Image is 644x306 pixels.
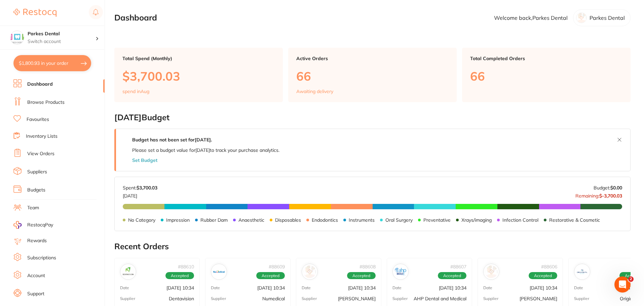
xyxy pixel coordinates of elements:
[213,265,225,278] img: Numedical
[137,185,157,191] strong: $3,700.03
[27,116,49,123] a: Favourites
[178,264,194,269] p: # 88610
[13,55,91,71] button: $1,800.93 in your order
[502,217,538,223] p: Infection Control
[256,272,285,279] span: Accepted
[574,296,589,301] p: Supplier
[470,69,622,83] p: 66
[359,264,376,269] p: # 88608
[27,222,53,228] span: RestocqPay
[338,296,376,301] p: [PERSON_NAME]
[599,193,622,199] strong: $-3,700.03
[262,296,285,301] p: Numedical
[462,48,631,102] a: Total Completed Orders66
[394,265,407,278] img: AHP Dental and Medical
[166,285,194,291] p: [DATE] 10:34
[438,272,466,279] span: Accepted
[423,217,451,223] p: Preventative
[27,237,47,244] a: Rewards
[166,217,190,223] p: Impression
[530,285,557,291] p: [DATE] 10:34
[594,185,622,190] p: Budget:
[529,272,557,279] span: Accepted
[114,113,631,122] h2: [DATE] Budget
[114,242,631,251] h2: Recent Orders
[520,296,557,301] p: [PERSON_NAME]
[414,296,466,301] p: AHP Dental and Medical
[574,286,583,290] p: Date
[296,89,333,94] p: Awaiting delivery
[13,9,56,17] img: Restocq Logo
[211,296,226,301] p: Supplier
[347,272,376,279] span: Accepted
[27,187,45,193] a: Budgets
[485,265,498,278] img: Henry Schein Halas
[165,272,194,279] span: Accepted
[27,99,65,106] a: Browse Products
[296,56,449,61] p: Active Orders
[348,285,376,291] p: [DATE] 10:34
[610,185,622,191] strong: $0.00
[132,147,279,153] p: Please set a budget value for [DATE] to track your purchase analytics.
[303,265,316,278] img: Adam Dental
[27,205,39,211] a: Team
[288,48,457,102] a: Active Orders66Awaiting delivery
[122,69,275,83] p: $3,700.03
[269,264,285,269] p: # 88609
[27,291,44,297] a: Support
[10,31,24,44] img: Parkes Dental
[392,296,408,301] p: Supplier
[13,5,56,20] a: Restocq Logo
[122,265,135,278] img: Dentavision
[132,158,157,163] button: Set Budget
[120,296,135,301] p: Supplier
[296,69,449,83] p: 66
[27,150,54,157] a: View Orders
[123,185,157,190] p: Spent:
[450,264,466,269] p: # 88607
[439,285,466,291] p: [DATE] 10:34
[275,217,301,223] p: Disposables
[26,133,58,140] a: Inventory Lists
[27,272,45,279] a: Account
[27,81,53,88] a: Dashboard
[28,31,96,37] h4: Parkes Dental
[27,169,47,175] a: Suppliers
[238,217,264,223] p: Anaesthetic
[302,286,311,290] p: Date
[257,285,285,291] p: [DATE] 10:34
[628,276,634,282] span: 2
[483,296,498,301] p: Supplier
[576,265,589,278] img: Origin Dental
[13,221,22,229] img: RestocqPay
[132,137,212,143] strong: Budget has not been set for [DATE] .
[470,56,622,61] p: Total Completed Orders
[614,276,631,293] iframe: Intercom live chat
[494,15,568,21] p: Welcome back, Parkes Dental
[483,286,492,290] p: Date
[114,48,283,102] a: Total Spend (Monthly)$3,700.03spend inAug
[349,217,375,223] p: Instruments
[590,15,625,21] p: Parkes Dental
[575,190,622,199] p: Remaining:
[13,221,53,229] a: RestocqPay
[549,217,600,223] p: Restorative & Cosmetic
[128,217,155,223] p: No Category
[302,296,317,301] p: Supplier
[169,296,194,301] p: Dentavision
[461,217,492,223] p: Xrays/imaging
[120,286,129,290] p: Date
[122,56,275,61] p: Total Spend (Monthly)
[200,217,228,223] p: Rubber Dam
[123,190,157,199] p: [DATE]
[27,255,56,261] a: Subscriptions
[312,217,338,223] p: Endodontics
[392,286,402,290] p: Date
[28,38,96,45] p: Switch account
[385,217,413,223] p: Oral Surgery
[211,286,220,290] p: Date
[541,264,557,269] p: # 88606
[114,13,157,23] h2: Dashboard
[122,89,149,94] p: spend in Aug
